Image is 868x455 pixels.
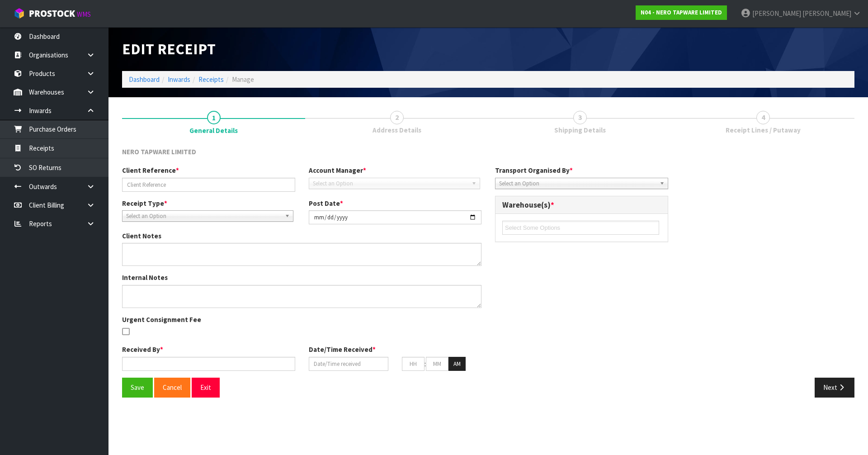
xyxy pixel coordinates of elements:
[207,111,221,124] span: 1
[636,5,727,20] a: N04 - NERO TAPWARE LIMITED
[126,211,281,222] span: Select an Option
[168,75,190,84] a: Inwards
[425,357,426,371] td: :
[154,378,190,397] button: Cancel
[815,378,854,397] button: Next
[309,166,366,175] label: Account Manager
[495,166,573,175] label: Transport Organised By
[192,378,220,397] button: Exit
[198,75,224,84] a: Receipts
[29,8,75,19] span: ProStock
[122,231,161,241] label: Client Notes
[554,125,606,135] span: Shipping Details
[309,357,388,371] input: Date/Time received
[756,111,770,124] span: 4
[802,9,851,18] span: [PERSON_NAME]
[122,315,201,324] label: Urgent Consignment Fee
[752,9,801,18] span: [PERSON_NAME]
[426,357,448,371] input: MM
[448,357,466,371] button: AM
[122,178,295,192] input: Client Reference
[189,126,238,135] span: General Details
[122,147,196,156] span: NERO TAPWARE LIMITED
[122,273,168,282] label: Internal Notes
[499,178,656,189] span: Select an Option
[390,111,404,124] span: 2
[232,75,254,84] span: Manage
[122,166,179,175] label: Client Reference
[641,9,722,16] strong: N04 - NERO TAPWARE LIMITED
[122,39,216,58] span: Edit Receipt
[77,10,91,19] small: WMS
[129,75,160,84] a: Dashboard
[122,345,163,354] label: Received By
[122,378,153,397] button: Save
[313,178,468,189] span: Select an Option
[402,357,425,371] input: HH
[309,345,376,354] label: Date/Time Received
[373,125,421,135] span: Address Details
[14,8,25,19] img: cube-alt.png
[573,111,587,124] span: 3
[122,140,854,404] span: General Details
[726,125,801,135] span: Receipt Lines / Putaway
[122,199,167,208] label: Receipt Type
[502,201,661,209] h3: Warehouse(s)
[309,199,343,208] label: Post Date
